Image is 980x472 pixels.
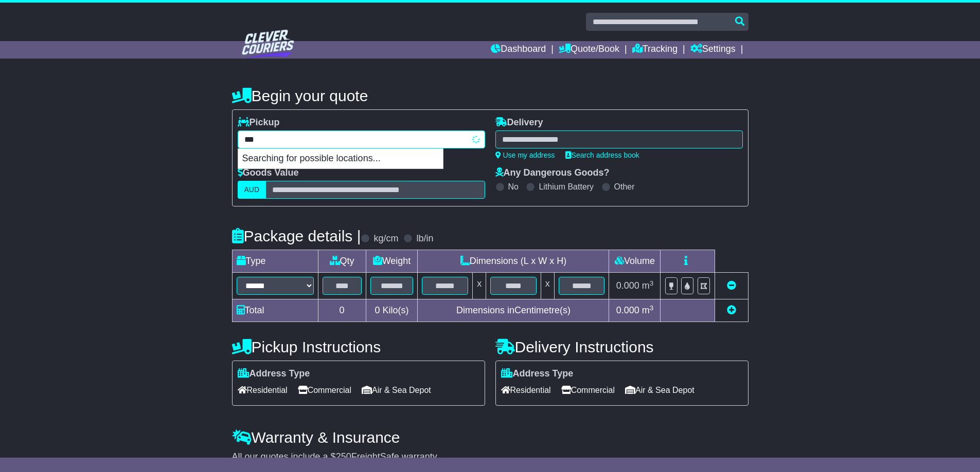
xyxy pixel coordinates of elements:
a: Add new item [727,305,736,315]
span: 0 [375,305,380,315]
span: Air & Sea Depot [362,382,431,398]
h4: Begin your quote [232,87,749,104]
span: m [642,305,654,315]
td: Volume [609,250,661,273]
h4: Warranty & Insurance [232,429,749,446]
label: Delivery [495,117,543,128]
h4: Pickup Instructions [232,338,485,355]
td: Dimensions in Centimetre(s) [418,299,609,322]
a: Remove this item [727,280,736,291]
label: lb/in [416,233,433,244]
span: m [642,280,654,291]
span: 0.000 [616,280,639,291]
label: Other [614,182,635,192]
span: Commercial [298,382,351,398]
a: Tracking [632,41,678,59]
span: Residential [501,382,551,398]
td: Qty [318,250,366,273]
span: Residential [238,382,288,398]
label: Goods Value [238,167,299,179]
h4: Package details | [232,228,361,244]
h4: Delivery Instructions [495,338,749,355]
label: kg/cm [373,233,398,244]
td: 0 [318,299,366,322]
a: Use my address [495,151,555,159]
label: AUD [238,181,266,199]
label: Address Type [501,368,574,380]
span: 0.000 [616,305,639,315]
sup: 3 [650,279,654,287]
a: Settings [690,41,736,59]
a: Quote/Book [559,41,619,59]
td: Total [232,299,318,322]
typeahead: Please provide city [238,130,485,148]
div: All our quotes include a $ FreightSafe warranty. [232,451,749,463]
span: Commercial [561,382,615,398]
td: Weight [366,250,418,273]
p: Searching for possible locations... [238,149,443,168]
td: Kilo(s) [366,299,418,322]
label: Pickup [238,117,280,128]
td: x [541,273,554,299]
td: x [473,273,486,299]
label: No [508,182,519,192]
a: Search address book [565,151,639,159]
label: Address Type [238,368,310,380]
td: Type [232,250,318,273]
label: Any Dangerous Goods? [495,167,610,179]
sup: 3 [650,304,654,312]
span: Air & Sea Depot [625,382,694,398]
a: Dashboard [491,41,546,59]
span: 250 [336,451,351,462]
td: Dimensions (L x W x H) [418,250,609,273]
label: Lithium Battery [539,182,594,192]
